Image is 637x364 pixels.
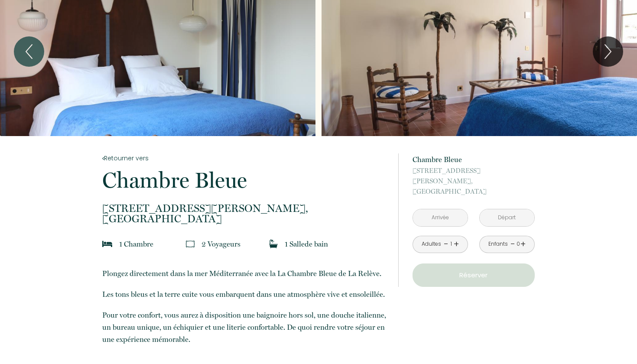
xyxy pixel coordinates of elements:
input: Départ [480,209,534,226]
p: 1 Salle de bain [285,238,328,250]
p: Les tons bleus et la terre cuite vous embarquent dans une atmosphère vive et ensoleillée. [102,288,387,300]
a: + [520,237,526,251]
p: 2 Voyageur [201,238,240,250]
div: Enfants [488,240,508,248]
a: Retourner vers [102,153,387,163]
p: Plongez directement dans la mer Méditerranée avec la La Chambre Bleue de La Relève. [102,267,387,279]
div: Adultes [422,240,441,248]
input: Arrivée [413,209,468,226]
a: - [444,237,448,251]
span: [STREET_ADDRESS][PERSON_NAME], [413,166,535,186]
p: [GEOGRAPHIC_DATA] [102,203,387,224]
button: Next [593,36,623,67]
img: guests [186,240,195,248]
a: - [510,237,515,251]
p: [GEOGRAPHIC_DATA] [413,166,535,197]
p: Pour votre confort, vous aurez à disposition une baignoire hors sol, une douche italienne, un bur... [102,309,387,345]
button: Réserver [413,263,535,287]
span: s [237,240,240,248]
button: Previous [14,36,44,67]
div: 0 [516,240,520,248]
p: Réserver [416,270,532,280]
a: + [454,237,459,251]
p: Chambre Bleue [413,153,535,166]
p: 1 Chambre [119,238,153,250]
div: 1 [449,240,453,248]
span: [STREET_ADDRESS][PERSON_NAME], [102,203,387,214]
p: Chambre Bleue [102,169,387,191]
